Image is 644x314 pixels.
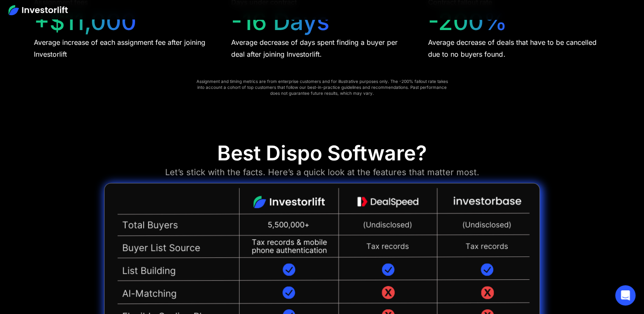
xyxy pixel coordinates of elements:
[34,8,136,36] div: +$11,000
[165,165,479,179] div: Let’s stick with the facts. Here’s a quick look at the features that matter most.
[34,36,216,60] div: Average increase of each assignment fee after joining Investorlift
[428,8,507,36] div: -200%
[217,141,427,165] div: Best Dispo Software?
[615,285,636,306] div: Open Intercom Messenger
[231,8,329,36] div: -16 Days
[193,78,451,96] div: Assignment and timing metrics are from enterprise customers and for illustrative purposes only. T...
[231,36,413,60] div: Average decrease of days spent finding a buyer per deal after joining Investorlift.
[428,36,610,60] div: Average decrease of deals that have to be cancelled due to no buyers found.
